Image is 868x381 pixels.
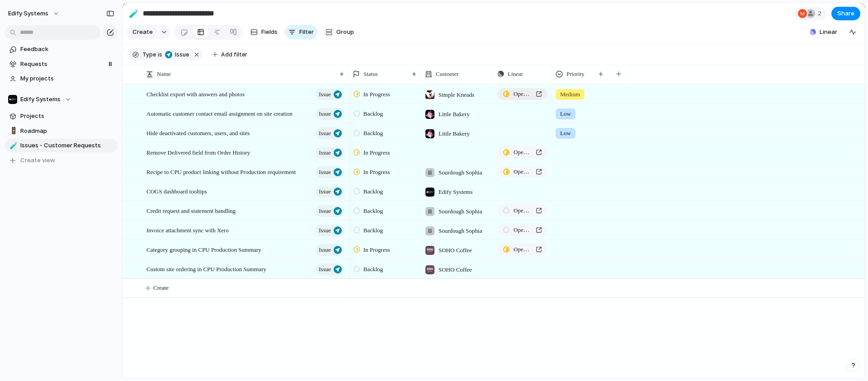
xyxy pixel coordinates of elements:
[285,25,317,39] button: Filter
[163,50,191,60] button: Issue
[514,245,532,254] span: Open in Linear
[9,141,16,151] div: 🧪
[497,205,547,216] a: Open inLinear
[5,42,118,56] a: Feedback
[336,28,354,37] span: Group
[146,89,245,99] span: Checklist export with answers and photos
[321,25,359,39] button: Group
[363,129,383,138] span: Backlog
[4,6,64,21] button: Edify Systems
[129,7,139,19] div: 🧪
[8,141,17,150] button: 🧪
[439,168,482,177] span: Sourdough Sophia
[560,129,571,138] span: Low
[363,168,390,177] span: In Progress
[316,108,344,120] button: Issue
[146,205,236,216] span: Credit request and statement handling
[319,88,331,101] span: Issue
[514,167,532,176] span: Open in Linear
[20,74,114,83] span: My projects
[146,166,296,177] span: Recipe to CPU product linking without Production requirement
[820,28,837,37] span: Linear
[514,89,532,99] span: Open in Linear
[514,226,532,235] span: Open in Linear
[207,48,253,61] button: Add filter
[363,109,383,118] span: Backlog
[363,148,390,157] span: In Progress
[439,188,472,197] span: Edify Systems
[9,126,16,136] div: 🚦
[5,139,118,152] div: 🧪Issues - Customer Requests
[5,72,118,85] a: My projects
[20,141,114,150] span: Issues - Customer Requests
[146,186,207,196] span: COGS dashboard tooltips
[20,45,114,54] span: Feedback
[146,108,292,118] span: Automatic customer contact email assignment on site creation
[108,60,114,69] span: 8
[439,110,470,119] span: Little Bakery
[5,57,118,71] a: Requests8
[142,51,156,59] span: Type
[363,265,383,274] span: Backlog
[146,244,261,254] span: Category grouping in CPU Production Summary
[261,28,278,37] span: Fields
[5,109,118,123] a: Projects
[439,129,470,138] span: Little Bakery
[837,9,854,18] span: Share
[146,225,229,235] span: Invoice attachment sync with Xero
[316,186,344,198] button: Issue
[436,70,459,79] span: Customer
[497,166,547,178] a: Open inLinear
[157,70,171,79] span: Name
[316,244,344,256] button: Issue
[497,88,547,100] a: Open inLinear
[439,90,474,99] span: Simple Kneads
[316,127,344,139] button: Issue
[831,7,860,20] button: Share
[316,225,344,236] button: Issue
[146,127,250,138] span: Hide deactivated customers, users, and sites
[127,6,141,21] button: 🧪
[439,226,482,235] span: Sourdough Sophia
[127,25,157,39] button: Create
[319,205,331,217] span: Issue
[132,28,153,37] span: Create
[439,207,482,216] span: Sourdough Sophia
[153,283,169,292] span: Create
[316,89,344,100] button: Issue
[497,146,547,158] a: Open inLinear
[497,224,547,236] a: Open inLinear
[363,90,390,99] span: In Progress
[319,146,331,159] span: Issue
[363,187,383,196] span: Backlog
[156,50,164,60] button: is
[146,263,266,274] span: Custom site ordering in CPU Production Summary
[439,265,472,274] span: SOHO Coffee
[8,9,48,18] span: Edify Systems
[316,263,344,275] button: Issue
[146,147,250,157] span: Remove Delivered field from Order History
[363,207,383,216] span: Backlog
[20,156,55,165] span: Create view
[316,205,344,217] button: Issue
[566,70,585,79] span: Priority
[20,112,114,121] span: Projects
[363,70,378,79] span: Status
[158,51,162,59] span: is
[20,60,106,69] span: Requests
[20,127,114,136] span: Roadmap
[20,95,61,104] span: Edify Systems
[316,166,344,178] button: Issue
[363,245,390,254] span: In Progress
[319,108,331,120] span: Issue
[497,244,547,255] a: Open inLinear
[172,51,189,59] span: Issue
[247,25,281,39] button: Fields
[5,124,118,138] a: 🚦Roadmap
[806,25,841,39] button: Linear
[299,28,314,37] span: Filter
[319,127,331,140] span: Issue
[319,166,331,179] span: Issue
[818,9,824,18] span: 2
